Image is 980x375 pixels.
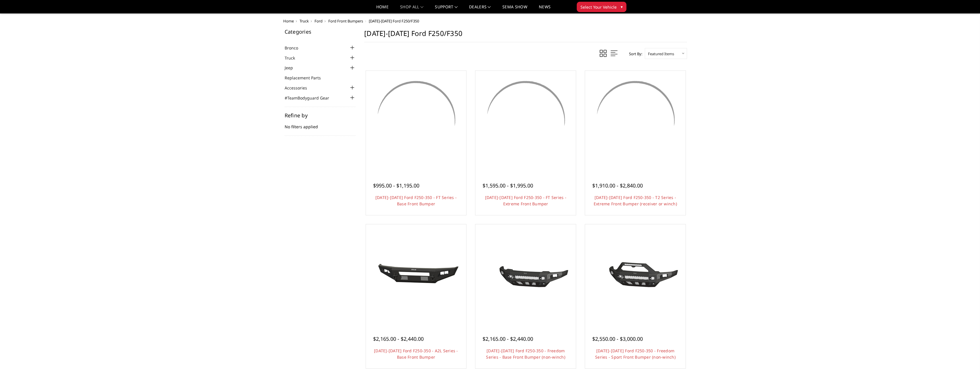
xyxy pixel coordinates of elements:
a: [DATE]-[DATE] Ford F250-350 - Freedom Series - Base Front Bumper (non-winch) [486,348,565,360]
label: Sort By: [626,49,642,58]
a: 2023-2025 Ford F250-350 - Freedom Series - Sport Front Bumper (non-winch) Multiple lighting options [587,226,684,324]
a: Jeep [285,65,300,71]
a: Ford [315,18,323,24]
a: SEMA Show [502,5,527,13]
a: Support [435,5,458,13]
a: [DATE]-[DATE] Ford F250-350 - T2 Series - Extreme Front Bumper (receiver or winch) [594,195,677,206]
a: shop all [400,5,423,13]
a: Home [283,18,294,24]
a: [DATE]-[DATE] Ford F250-350 - Freedom Series - Sport Front Bumper (non-winch) [595,348,676,360]
span: $1,595.00 - $1,995.00 [483,182,533,189]
span: $995.00 - $1,195.00 [373,182,419,189]
span: $1,910.00 - $2,840.00 [592,182,643,189]
a: Truck [300,18,309,24]
a: Home [376,5,389,13]
a: [DATE]-[DATE] Ford F250-350 - FT Series - Extreme Front Bumper [485,195,566,206]
span: $2,165.00 - $2,440.00 [483,335,533,342]
a: 2023-2025 Ford F250-350 - A2L Series - Base Front Bumper [367,226,465,324]
h1: [DATE]-[DATE] Ford F250/F350 [364,29,687,42]
a: Replacement Parts [285,75,328,81]
a: Ford Front Bumpers [328,18,363,24]
a: #TeamBodyguard Gear [285,95,336,101]
a: Bronco [285,45,305,51]
h5: Categories [285,29,356,34]
span: ▾ [621,4,623,10]
a: Accessories [285,85,314,91]
a: [DATE]-[DATE] Ford F250-350 - A2L Series - Base Front Bumper [374,348,458,360]
button: Select Your Vehicle [577,2,626,12]
div: No filters applied [285,113,356,136]
a: 2023-2025 Ford F250-350 - FT Series - Extreme Front Bumper 2023-2025 Ford F250-350 - FT Series - ... [477,72,574,170]
span: Select Your Vehicle [580,4,617,10]
a: 2023-2025 Ford F250-350 - T2 Series - Extreme Front Bumper (receiver or winch) 2023-2025 Ford F25... [587,72,684,170]
h5: Refine by [285,113,356,118]
img: 2023-2025 Ford F250-350 - A2L Series - Base Front Bumper [370,253,462,296]
a: Dealers [469,5,491,13]
a: 2023-2025 Ford F250-350 - Freedom Series - Base Front Bumper (non-winch) 2023-2025 Ford F250-350 ... [477,226,574,324]
a: Truck [285,55,302,61]
a: News [539,5,551,13]
span: [DATE]-[DATE] Ford F250/F350 [369,18,419,24]
a: [DATE]-[DATE] Ford F250-350 - FT Series - Base Front Bumper [375,195,457,206]
img: 2023-2025 Ford F250-350 - Freedom Series - Sport Front Bumper (non-winch) [589,253,681,296]
span: $2,165.00 - $2,440.00 [373,335,424,342]
span: $2,550.00 - $3,000.00 [592,335,643,342]
img: 2023-2025 Ford F250-350 - FT Series - Base Front Bumper [367,72,465,170]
